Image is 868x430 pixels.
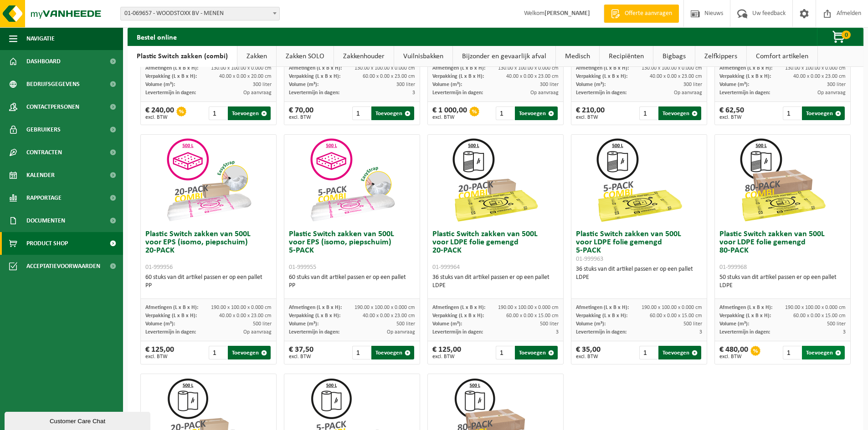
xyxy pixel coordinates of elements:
[650,313,702,319] span: 60.00 x 0.00 x 15.00 cm
[289,313,340,319] span: Verpakking (L x B x H):
[163,135,254,226] img: 01-999956
[530,90,559,96] span: Op aanvraag
[695,46,746,67] a: Zelfkippers
[653,46,695,67] a: Bigbags
[683,321,702,327] span: 500 liter
[658,346,701,359] button: Toevoegen
[26,164,55,187] span: Kalender
[145,90,196,96] span: Levertermijn in dagen:
[120,7,280,20] span: 01-069657 - WOODSTOXX BV - MENEN
[783,106,801,120] input: 1
[817,90,846,96] span: Op aanvraag
[556,46,599,67] a: Medisch
[145,354,174,359] span: excl. BTW
[642,305,702,310] span: 190.00 x 100.00 x 0.000 cm
[544,10,590,17] strong: [PERSON_NAME]
[289,305,342,310] span: Afmetingen (L x B x H):
[289,90,339,96] span: Levertermijn in dagen:
[674,90,702,96] span: Op aanvraag
[450,135,541,226] img: 01-999964
[576,256,603,263] span: 01-999963
[498,66,559,71] span: 130.00 x 100.00 x 0.000 cm
[576,305,629,310] span: Afmetingen (L x B x H):
[802,346,845,359] button: Toevoegen
[576,346,601,359] div: € 35,00
[576,273,702,282] div: LDPE
[719,66,772,71] span: Afmetingen (L x B x H):
[576,265,702,282] div: 36 stuks van dit artikel passen er op een pallet
[145,264,173,271] span: 01-999956
[515,106,558,120] button: Toevoegen
[515,346,558,359] button: Toevoegen
[432,321,462,327] span: Volume (m³):
[540,321,559,327] span: 500 liter
[802,106,845,120] button: Toevoegen
[289,66,342,71] span: Afmetingen (L x B x H):
[540,82,559,87] span: 300 liter
[719,282,846,290] div: LDPE
[352,346,371,359] input: 1
[253,321,272,327] span: 500 liter
[354,66,415,71] span: 130.00 x 100.00 x 0.000 cm
[432,106,467,120] div: € 1 000,00
[576,230,702,263] h3: Plastic Switch zakken van 500L voor LDPE folie gemengd 5-PACK
[719,230,846,271] h3: Plastic Switch zakken van 500L voor LDPE folie gemengd 80-PACK
[363,74,415,79] span: 60.00 x 0.00 x 23.00 cm
[719,115,744,120] span: excl. BTW
[432,354,461,359] span: excl. BTW
[650,74,702,79] span: 40.00 x 0.00 x 23.00 cm
[334,46,394,67] a: Zakkenhouder
[719,90,770,96] span: Levertermijn in dagen:
[145,115,174,120] span: excl. BTW
[576,321,606,327] span: Volume (m³):
[576,329,627,335] span: Levertermijn in dagen:
[145,305,198,310] span: Afmetingen (L x B x H):
[289,282,415,290] div: PP
[604,5,679,23] a: Offerte aanvragen
[576,115,605,120] span: excl. BTW
[209,106,227,120] input: 1
[432,329,483,335] span: Levertermijn in dagen:
[128,28,186,46] h2: Bestel online
[289,321,318,327] span: Volume (m³):
[145,282,272,290] div: PP
[432,82,462,87] span: Volume (m³):
[26,73,80,96] span: Bedrijfsgegevens
[289,329,339,335] span: Levertermijn in dagen:
[289,264,316,271] span: 01-999955
[432,66,485,71] span: Afmetingen (L x B x H):
[26,232,68,255] span: Product Shop
[211,305,272,310] span: 190.00 x 100.00 x 0.000 cm
[496,106,514,120] input: 1
[145,230,272,271] h3: Plastic Switch zakken van 500L voor EPS (isomo, piepschuim) 20-PACK
[145,273,272,290] div: 60 stuks van dit artikel passen er op een pallet
[243,90,272,96] span: Op aanvraag
[785,66,846,71] span: 130.00 x 100.00 x 0.000 cm
[719,354,748,359] span: excl. BTW
[785,305,846,310] span: 190.00 x 100.00 x 0.000 cm
[26,27,55,50] span: Navigatie
[737,135,828,226] img: 01-999968
[576,313,627,319] span: Verpakking (L x B x H):
[363,313,415,319] span: 40.00 x 0.00 x 23.00 cm
[719,264,747,271] span: 01-999968
[394,46,452,67] a: Vuilnisbakken
[719,305,772,310] span: Afmetingen (L x B x H):
[817,28,863,46] button: 0
[26,50,61,73] span: Dashboard
[658,106,701,120] button: Toevoegen
[145,82,175,87] span: Volume (m³):
[496,346,514,359] input: 1
[594,135,685,226] img: 01-999963
[289,82,318,87] span: Volume (m³):
[719,321,749,327] span: Volume (m³):
[793,313,846,319] span: 60.00 x 0.00 x 15.00 cm
[289,115,313,120] span: excl. BTW
[719,346,748,359] div: € 480,00
[412,90,415,96] span: 3
[26,255,100,278] span: Acceptatievoorwaarden
[26,96,79,118] span: Contactpersonen
[432,313,484,319] span: Verpakking (L x B x H):
[228,346,271,359] button: Toevoegen
[639,106,658,120] input: 1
